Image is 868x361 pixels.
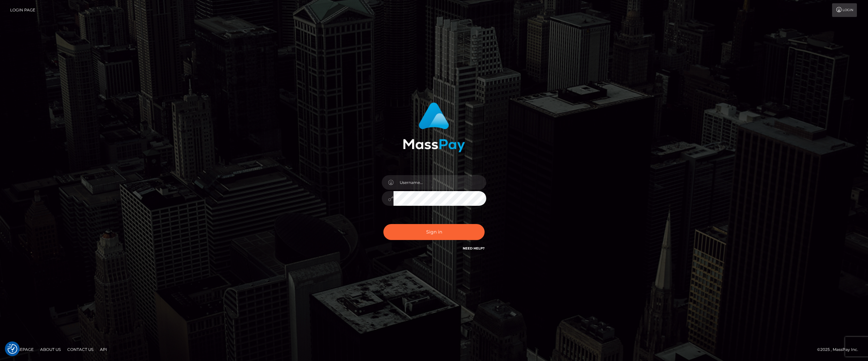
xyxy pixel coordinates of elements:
a: Login Page [10,3,35,17]
div: © 2025 , MassPay Inc. [817,346,863,353]
a: About Us [38,344,63,354]
a: Contact Us [65,344,96,354]
img: Revisit consent button [8,344,17,354]
input: Username... [394,175,486,190]
button: Consent Preferences [8,344,17,354]
a: Login [832,3,857,17]
a: Homepage [7,344,36,354]
img: MassPay Login [403,102,465,152]
button: Sign in [383,224,485,240]
a: API [97,344,110,354]
a: Need Help? [463,246,485,250]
